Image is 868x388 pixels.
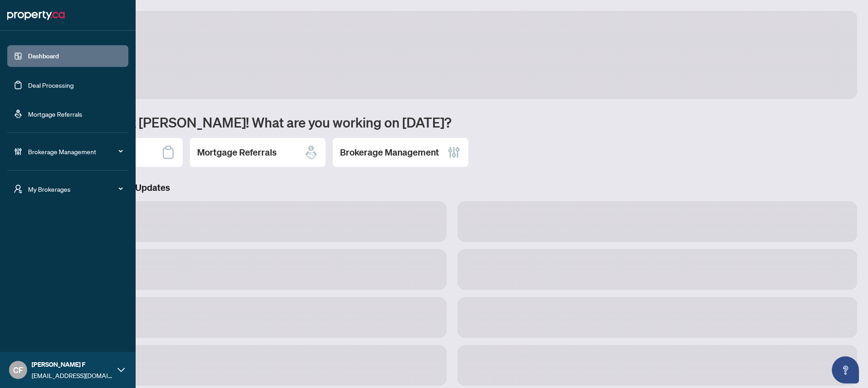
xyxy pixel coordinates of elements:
[32,370,113,380] span: [EMAIL_ADDRESS][DOMAIN_NAME]
[13,364,23,376] span: CF
[47,181,857,194] h3: Brokerage & Industry Updates
[28,184,122,194] span: My Brokerages
[197,146,277,159] h2: Mortgage Referrals
[28,147,122,156] span: Brokerage Management
[832,356,859,383] button: Open asap
[28,52,59,60] a: Dashboard
[32,360,113,369] span: [PERSON_NAME] F
[14,185,23,194] span: user-switch
[28,110,82,118] a: Mortgage Referrals
[7,8,65,23] img: logo
[28,81,74,89] a: Deal Processing
[340,146,439,159] h2: Brokerage Management
[47,114,857,131] h1: Welcome back [PERSON_NAME]! What are you working on [DATE]?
